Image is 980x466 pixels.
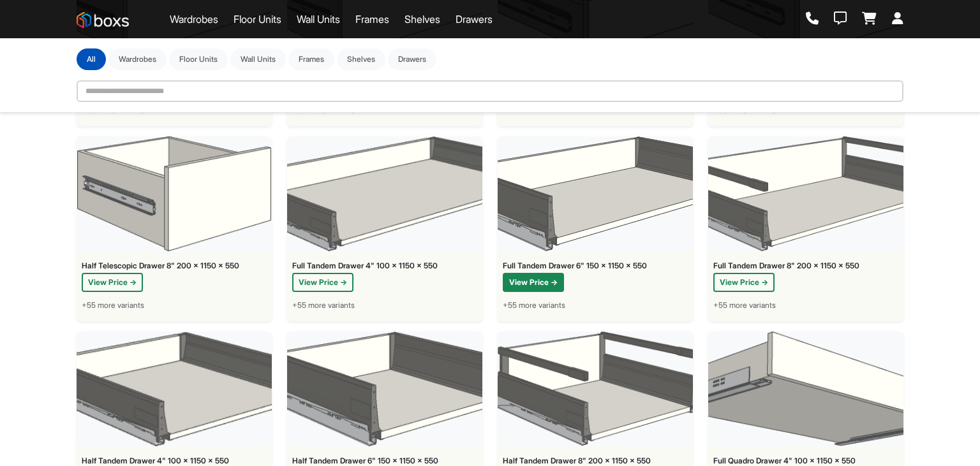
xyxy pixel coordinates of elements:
img: Full Tandem Drawer 4" 100 x 1150 x 550 [287,136,482,251]
div: Half Tandem Drawer 8" 200 x 1150 x 550 [503,456,688,465]
img: Half Tandem Drawer 6" 150 x 1150 x 550 [287,331,482,446]
button: View Price → [503,273,564,292]
a: Full Tandem Drawer 8" 200 x 1150 x 550Full Tandem Drawer 8" 200 x 1150 x 550View Price →+55 more ... [708,136,903,321]
div: Full Tandem Drawer 6" 150 x 1150 x 550 [503,261,688,270]
a: Wardrobes [170,11,218,27]
a: Shelves [405,11,440,27]
span: +55 more variants [292,300,355,311]
button: Frames [288,48,334,70]
button: View Price → [82,273,143,292]
span: +55 more variants [503,300,565,311]
button: Floor Units [169,48,228,70]
a: Full Tandem Drawer 6" 150 x 1150 x 550Full Tandem Drawer 6" 150 x 1150 x 550View Price →+55 more ... [498,136,693,321]
a: Frames [355,11,389,27]
span: +55 more variants [713,300,776,311]
div: Full Quadro Drawer 4" 100 x 1150 x 550 [713,456,898,465]
img: Full Tandem Drawer 8" 200 x 1150 x 550 [708,136,903,251]
span: +55 more variants [82,300,144,311]
a: Floor Units [234,11,281,27]
button: All [77,48,106,70]
div: Half Tandem Drawer 6" 150 x 1150 x 550 [292,456,477,465]
div: Full Tandem Drawer 4" 100 x 1150 x 550 [292,261,477,270]
img: Boxs Store logo [77,12,129,28]
div: Half Tandem Drawer 4" 100 x 1150 x 550 [82,456,267,465]
img: Half Tandem Drawer 8" 200 x 1150 x 550 [498,331,693,446]
img: Full Quadro Drawer 4" 100 x 1150 x 550 [708,331,903,446]
div: Full Tandem Drawer 8" 200 x 1150 x 550 [713,261,898,270]
a: Wall Units [297,11,340,27]
img: Half Tandem Drawer 4" 100 x 1150 x 550 [77,331,272,446]
div: Half Telescopic Drawer 8" 200 x 1150 x 550 [82,261,267,270]
button: Wall Units [230,48,286,70]
a: Drawers [456,11,493,27]
button: View Price → [713,273,775,292]
a: Full Tandem Drawer 4" 100 x 1150 x 550Full Tandem Drawer 4" 100 x 1150 x 550View Price →+55 more ... [287,136,482,321]
button: Drawers [388,48,436,70]
a: Login [892,12,903,26]
img: Full Tandem Drawer 6" 150 x 1150 x 550 [498,136,693,251]
button: View Price → [292,273,353,292]
button: Wardrobes [108,48,167,70]
button: Shelves [337,48,385,70]
img: Half Telescopic Drawer 8" 200 x 1150 x 550 [77,136,271,251]
a: Half Telescopic Drawer 8" 200 x 1150 x 550Half Telescopic Drawer 8" 200 x 1150 x 550View Price →+... [77,136,272,321]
